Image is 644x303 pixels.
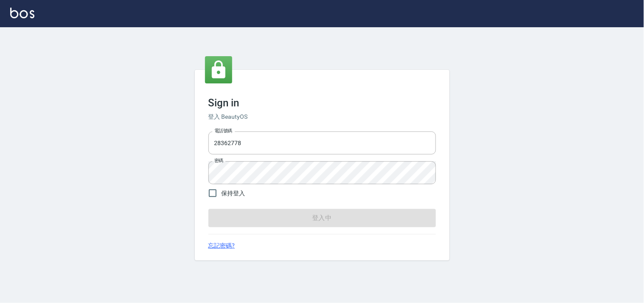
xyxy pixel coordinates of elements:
[208,241,235,250] a: 忘記密碼?
[10,8,34,18] img: Logo
[208,97,436,109] h3: Sign in
[208,112,436,121] h6: 登入 BeautyOS
[222,189,245,198] span: 保持登入
[214,128,232,134] label: 電話號碼
[214,157,223,164] label: 密碼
